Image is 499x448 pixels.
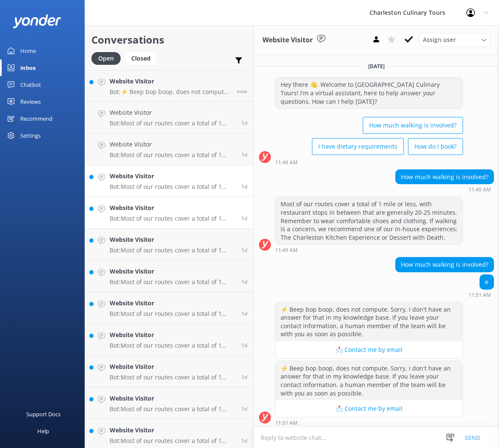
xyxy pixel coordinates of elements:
span: Aug 25 2025 08:39am (UTC -05:00) America/Cancun [237,88,247,95]
div: Reviews [20,93,41,110]
div: Aug 23 2025 10:49am (UTC -05:00) America/Cancun [275,159,463,165]
button: How do I book? [408,138,463,155]
div: Assign User [419,33,491,47]
span: Aug 23 2025 10:55am (UTC -05:00) America/Cancun [241,119,247,127]
h4: Website Visitor [110,171,235,181]
h3: Website Visitor [262,35,313,46]
p: Bot: Most of our routes cover a total of 1 mile or less, with restaurant stops in between that ar... [110,373,235,381]
button: 📩 Contact me by email [276,400,463,417]
a: Website VisitorBot:Most of our routes cover a total of 1 mile or less, with restaurant stops in b... [85,356,254,387]
span: Aug 23 2025 10:25am (UTC -05:00) America/Cancun [241,278,247,285]
span: Aug 23 2025 10:47am (UTC -05:00) America/Cancun [241,246,247,254]
p: Bot: Most of our routes cover a total of 1 mile or less, with restaurant stops in between that ar... [110,405,235,413]
div: Home [20,42,36,59]
div: Inbox [20,59,36,76]
h4: Website Visitor [110,394,235,403]
h4: Website Visitor [110,203,235,213]
h4: Website Visitor [110,299,235,308]
span: [DATE] [363,63,390,70]
span: Aug 23 2025 10:49am (UTC -05:00) America/Cancun [241,215,247,222]
a: Website VisitorBot:Most of our routes cover a total of 1 mile or less, with restaurant stops in b... [85,229,254,260]
span: Aug 23 2025 10:18am (UTC -05:00) America/Cancun [241,342,247,349]
div: Closed [125,52,157,65]
p: Bot: Most of our routes cover a total of 1 mile or less, with restaurant stops in between that ar... [110,151,235,159]
button: I have dietary requirements [312,138,404,155]
div: Most of our routes cover a total of 1 mile or less, with restaurant stops in between that are gen... [276,197,463,244]
div: Aug 23 2025 10:49am (UTC -05:00) America/Cancun [275,247,463,253]
h4: Website Visitor [110,330,235,340]
div: How much walking is involved? [396,257,493,272]
span: Aug 23 2025 10:51am (UTC -05:00) America/Cancun [241,151,247,158]
a: Website VisitorBot:Most of our routes cover a total of 1 mile or less, with restaurant stops in b... [85,387,254,419]
span: Aug 23 2025 10:51am (UTC -05:00) America/Cancun [241,183,247,190]
a: Website VisitorBot:Most of our routes cover a total of 1 mile or less, with restaurant stops in b... [85,197,254,229]
p: Bot: Most of our routes cover a total of 1 mile or less, with restaurant stops in between that ar... [110,310,235,318]
div: Support Docs [26,406,61,423]
p: Bot: Most of our routes cover a total of 1 mile or less, with restaurant stops in between that ar... [110,437,235,445]
span: Aug 23 2025 10:22am (UTC -05:00) America/Cancun [241,310,247,317]
a: Website VisitorBot:Most of our routes cover a total of 1 mile or less, with restaurant stops in b... [85,324,254,356]
p: Bot: Most of our routes cover a total of 1 mile or less, with restaurant stops in between that ar... [110,246,235,254]
span: Aug 23 2025 10:15am (UTC -05:00) America/Cancun [241,373,247,381]
span: Aug 23 2025 10:09am (UTC -05:00) America/Cancun [241,437,247,444]
h4: Website Visitor [110,426,235,435]
h4: Website Visitor [110,235,235,244]
p: Bot: Most of our routes cover a total of 1 mile or less, with restaurant stops in between that ar... [110,215,235,222]
div: How much walking is involved? [396,170,493,184]
strong: 11:49 AM [275,248,298,253]
p: Bot: Most of our routes cover a total of 1 mile or less, with restaurant stops in between that ar... [110,183,235,191]
h4: Website Visitor [110,267,235,276]
button: 📩 Contact me by email [276,341,463,358]
a: Website VisitorBot:Most of our routes cover a total of 1 mile or less, with restaurant stops in b... [85,292,254,324]
div: ⚡ Beep bop boop, does not compute. Sorry, I don't have an answer for that in my knowledge base. I... [276,361,463,400]
h2: Conversations [91,32,247,48]
div: Recommend [20,110,52,127]
p: Bot: Most of our routes cover a total of 1 mile or less, with restaurant stops in between that ar... [110,342,235,349]
p: Bot: Most of our routes cover a total of 1 mile or less, with restaurant stops in between that ar... [110,278,235,286]
div: Settings [20,127,41,144]
a: Website VisitorBot:⚡ Beep bop boop, does not compute. Sorry, I don't have an answer for that in m... [85,70,254,102]
p: Bot: Most of our routes cover a total of 1 mile or less, with restaurant stops in between that ar... [110,119,235,127]
p: Bot: ⚡ Beep bop boop, does not compute. Sorry, I don't have an answer for that in my knowledge ba... [110,88,230,96]
strong: 11:51 AM [275,420,298,426]
button: How much walking is involved? [363,117,463,134]
span: Aug 23 2025 10:12am (UTC -05:00) America/Cancun [241,405,247,412]
h4: Website Visitor [110,108,235,117]
div: Open [91,52,121,65]
span: Assign user [423,35,456,44]
h4: Website Visitor [110,77,230,86]
strong: 11:49 AM [469,187,491,192]
a: Website VisitorBot:Most of our routes cover a total of 1 mile or less, with restaurant stops in b... [85,102,254,133]
div: Aug 23 2025 10:51am (UTC -05:00) America/Cancun [275,420,463,426]
div: e [480,275,493,289]
div: Aug 23 2025 10:51am (UTC -05:00) America/Cancun [469,292,494,298]
div: Hey there 👋. Welcome to [GEOGRAPHIC_DATA] Culinary Tours! I'm a virtual assistant, here to help a... [276,77,463,108]
a: Open [91,53,125,63]
strong: 11:49 AM [275,160,298,165]
div: Help [37,423,49,440]
a: Website VisitorBot:Most of our routes cover a total of 1 mile or less, with restaurant stops in b... [85,260,254,292]
h4: Website Visitor [110,362,235,371]
a: Website VisitorBot:Most of our routes cover a total of 1 mile or less, with restaurant stops in b... [85,165,254,197]
div: Chatbot [20,76,41,93]
strong: 11:51 AM [469,293,491,298]
a: Closed [125,53,161,63]
img: yonder-white-logo.png [13,14,61,28]
a: Website VisitorBot:Most of our routes cover a total of 1 mile or less, with restaurant stops in b... [85,133,254,165]
div: ⚡ Beep bop boop, does not compute. Sorry, I don't have an answer for that in my knowledge base. I... [276,302,463,341]
h4: Website Visitor [110,140,235,149]
div: Aug 23 2025 10:49am (UTC -05:00) America/Cancun [395,186,494,192]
